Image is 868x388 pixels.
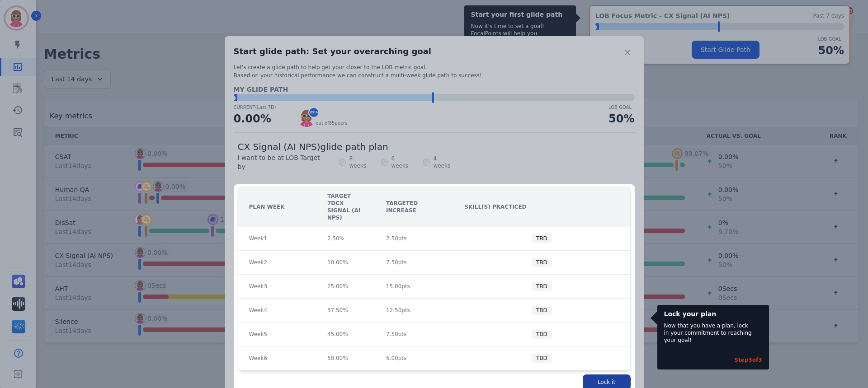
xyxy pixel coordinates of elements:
div: TBD [532,258,552,267]
td: 5.00 pts [375,346,453,370]
td: 10.00 % [316,251,375,275]
div: Now that you have a plan, lock in your commitment to reaching your goal! [664,322,754,344]
div: TBD [532,306,552,315]
td: 12.50 pts [375,299,453,323]
td: 37.50 % [316,299,375,323]
div: TBD [532,234,552,243]
td: 7.50 pts [375,323,453,346]
td: 45.00 % [316,323,375,346]
td: Week 6 [238,346,316,370]
div: Lock your plan [664,309,762,318]
th: Skill(s) practiced [453,187,630,227]
div: TBD [532,330,552,339]
td: 2.50 pts [375,227,453,251]
td: Week 5 [238,323,316,346]
div: Step 3 of 3 [734,356,762,364]
td: 2.50 % [316,227,375,251]
td: Week 3 [238,275,316,299]
td: Week 4 [238,299,316,323]
td: 25.00 % [316,275,375,299]
div: TBD [532,354,552,363]
td: 7.50 pts [375,251,453,275]
td: Week 1 [238,227,316,251]
th: Plan Week [238,187,316,227]
th: Target 7d CX Signal (AI NPS) [316,187,375,227]
div: TBD [532,282,552,291]
td: 15.00 pts [375,275,453,299]
td: 50.00 % [316,346,375,370]
th: Targeted increase [375,187,453,227]
td: Week 2 [238,251,316,275]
